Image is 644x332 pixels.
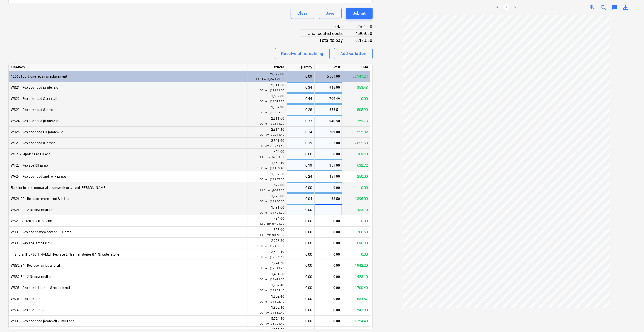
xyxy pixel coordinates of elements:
div: WS24 - Replace head jambs & cill [9,115,248,127]
div: Chat Widget [616,305,644,332]
div: 0.34 [289,82,312,93]
div: 0.00 [315,304,342,316]
div: 3,361.60 [250,138,284,148]
div: 0.00 [289,260,312,271]
div: 2,367.20 [250,105,284,115]
div: 451.00 [315,171,342,182]
small: 1.00 Item @ 1,852.40 [257,167,284,170]
div: 353.43 [342,82,370,93]
a: Page 1 is your current page [503,4,510,11]
div: 766.50 [342,227,370,238]
div: 0.00 [289,204,312,215]
small: 1.00 Item @ 2,741.20 [257,267,284,270]
button: Receive all remaining [275,48,330,59]
small: 1.00 Item @ 2,367.20 [257,111,284,114]
div: 0.00 [315,260,342,271]
div: 68.50 [315,193,342,204]
div: 2,741.20 [250,261,284,271]
small: 1.00 Item @ 2,314.40 [257,133,284,136]
small: 1.00 Item @ 1,852.40 [257,311,284,314]
span: zoom_out [600,4,607,11]
div: 0.00 [315,316,342,327]
div: WS37 - Replace jambs [9,304,248,316]
small: 1.00 Item @ 858.00 [259,233,284,236]
small: 1.00 Item @ 59,972.00 [256,78,284,81]
div: 653.00 [315,138,342,149]
div: 484.00 [250,149,284,160]
div: 359.73 [342,115,370,127]
a: Next page [512,4,518,11]
div: 484.00 [250,216,284,226]
div: 2,811.60 [250,83,284,93]
div: WS32-34 - 2 Nr new mullions [9,271,248,282]
span: save_alt [622,4,629,11]
div: WS29 - Stitch crack to head [9,215,248,227]
small: 1.00 Item @ 2,811.60 [257,122,284,125]
div: Save [326,10,335,17]
div: 0.00 [315,238,342,249]
div: WS30 - Replace bottom section RH jamb [9,227,248,238]
button: Clear [291,8,314,19]
small: 1.00 Item @ 1,852.40 [257,289,284,292]
div: WF21- Repair head LH end [9,149,248,160]
div: 0.00 [289,293,312,304]
div: 1,423.10 [342,204,370,215]
div: 2,402.40 [250,249,284,260]
div: 0.09 [289,71,312,82]
div: 572.00 [250,183,284,193]
div: 945.00 [315,82,342,93]
div: Trianglar [PERSON_NAME] - Replace 2 Nr inner stones & 1 Nr outer stone [9,249,248,260]
small: 1.00 Item @ 5,724.40 [257,322,284,325]
div: 632.72 [342,160,370,171]
div: 250.00 [342,171,370,182]
div: 0.00 [315,293,342,304]
span: 12563105 Stone repairs/replacement [11,75,67,78]
small: 1.00 Item @ 1,852.40 [257,300,284,303]
div: 0.00 [315,271,342,282]
small: 1.00 Item @ 1,491.60 [257,211,284,214]
div: 0.00 [289,215,312,227]
span: zoom_in [589,4,596,11]
div: 1,852.40 [250,294,284,304]
div: Repoint in lime mortar all stonework to curved [PERSON_NAME] [9,182,248,193]
div: Quantity [287,64,315,71]
div: 0.00 [342,249,370,260]
small: 1.00 Item @ 2,296.80 [257,244,284,247]
div: 0.00 [342,215,370,227]
div: 1,592.80 [250,94,284,104]
div: 0.00 [315,282,342,293]
div: 858.00 [250,227,284,237]
div: Submit [353,10,366,17]
div: 0.00 [289,271,312,282]
div: WS23 - Replace head & jambs [9,104,248,115]
small: 1.00 Item @ 1,870.00 [257,200,284,203]
div: Unallocated costs [300,30,352,37]
div: 706.49 [315,93,342,104]
div: 4,909.50 [352,30,373,37]
button: Add variation [334,48,373,59]
small: 1.00 Item @ 2,402.40 [257,256,284,259]
div: 1,491.60 [250,272,284,282]
button: Submit [346,8,373,19]
div: 59,972.00 [250,71,284,82]
div: WS22 - Replace head & part cill [9,93,248,104]
div: 1,423.10 [342,271,370,282]
div: 351.00 [315,160,342,171]
div: 1,542.90 [342,304,370,316]
div: 0.00 [289,249,312,260]
div: WS32-34 - Replace jambs and cill [9,260,248,271]
div: 0.04 [289,193,312,204]
div: Receive all remaining [281,50,324,57]
div: 789.00 [315,127,342,138]
small: 1.00 Item @ 1,491.60 [257,278,284,281]
div: 0.00 [289,316,312,327]
a: Previous page [494,4,501,11]
div: 0.00 [289,149,312,160]
div: 2,296.80 [250,238,284,249]
div: 169.40 [342,149,370,160]
div: 1,942.20 [342,260,370,271]
button: Save [319,8,342,19]
div: 1,852.40 [250,160,284,171]
div: 0.24 [289,171,312,182]
div: 252.92 [342,127,370,138]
